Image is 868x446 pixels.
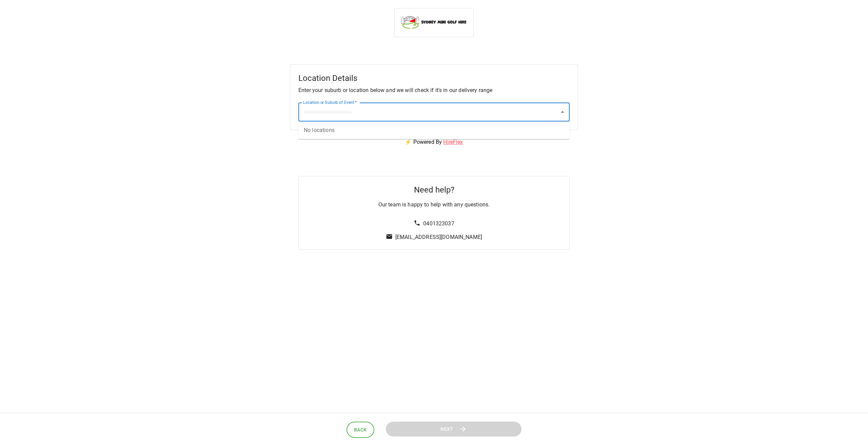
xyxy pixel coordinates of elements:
[414,184,454,195] h5: Need help?
[395,234,482,240] a: [EMAIL_ADDRESS][DOMAIN_NAME]
[298,73,570,84] h5: Location Details
[298,121,570,139] div: No locations
[298,86,570,94] p: Enter your suburb or location below and we will check if it's in our delivery range
[303,99,357,105] label: Location or Suburb of Event
[423,220,454,228] p: 0401323037
[558,107,567,117] button: Close
[443,139,463,145] a: HireFlex
[400,14,468,30] img: Sydney Mini Golf Hire logo
[378,201,490,209] p: Our team is happy to help with any questions.
[397,130,471,154] p: ⚡ Powered By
